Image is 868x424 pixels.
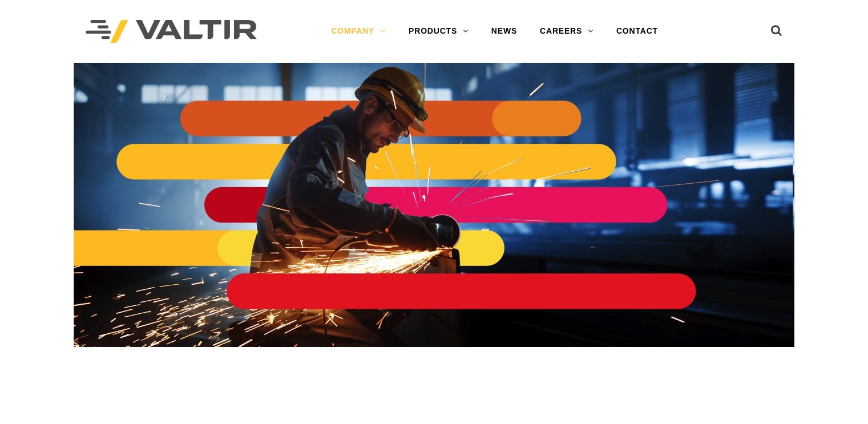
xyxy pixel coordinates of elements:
[320,20,397,43] a: COMPANY
[480,20,528,43] a: NEWS
[86,20,257,43] img: Valtir
[528,20,605,43] a: CAREERS
[605,20,669,43] a: CONTACT
[397,20,480,43] a: PRODUCTS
